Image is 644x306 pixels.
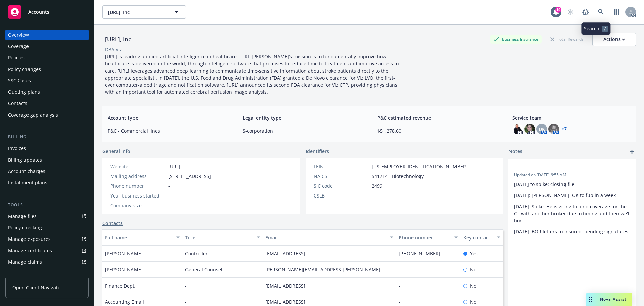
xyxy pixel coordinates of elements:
div: Installment plans [8,177,47,188]
span: [PERSON_NAME] [105,266,143,273]
a: SSC Cases [5,75,89,86]
button: Nova Assist [586,293,632,306]
div: Website [110,163,166,170]
a: [EMAIL_ADDRESS] [265,299,311,305]
a: Search [594,5,608,19]
a: [EMAIL_ADDRESS] [265,250,311,257]
a: Start snowing [563,5,577,19]
div: Company size [110,202,166,209]
span: 541714 - Biotechnology [372,173,424,180]
div: Title [185,234,253,241]
a: [URL] [168,163,180,170]
div: SIC code [314,182,369,189]
span: General Counsel [185,266,222,273]
div: Manage BORs [8,268,40,279]
div: Total Rewards [547,35,587,43]
a: - [399,299,406,305]
a: Contacts [5,98,89,109]
div: Drag to move [586,293,595,306]
p: [DATE]: BOR letters to insured, pending signatures [514,228,631,235]
button: Title [182,229,263,246]
a: Billing updates [5,155,89,165]
div: [URL], Inc [102,35,134,44]
a: Overview [5,30,89,40]
a: Installment plans [5,177,89,188]
span: Nova Assist [600,296,627,302]
span: - [168,182,170,189]
div: 19 [555,7,561,13]
a: Manage exposures [5,234,89,245]
span: No [470,266,476,273]
a: Quoting plans [5,87,89,97]
div: Coverage [8,41,29,52]
span: - [372,192,373,199]
p: [DATE]: Spike: He is going to bind coverage for the GL with another broker due to timing and then... [514,203,631,224]
div: SSC Cases [8,75,31,86]
a: Report a Bug [579,5,592,19]
div: -Updated on [DATE] 6:55 AM[DATE] to spike: closing file[DATE]: [PERSON_NAME]: OK to fup in a week... [508,159,636,241]
div: Phone number [399,234,450,241]
div: Billing updates [8,155,42,165]
div: Contacts [8,98,28,109]
div: Invoices [8,143,26,154]
div: Manage claims [8,257,42,267]
span: General info [102,148,130,155]
span: Yes [470,250,478,257]
span: P&C - Commercial lines [108,127,226,134]
a: Manage BORs [5,268,89,279]
span: [STREET_ADDRESS] [168,173,211,180]
button: Actions [592,33,636,46]
span: - [168,202,170,209]
img: photo [512,124,523,134]
img: photo [524,124,535,134]
div: Quoting plans [8,87,40,97]
div: Year business started [110,192,166,199]
span: P&C estimated revenue [377,114,496,121]
div: Tools [5,202,89,208]
div: FEIN [314,163,369,170]
a: Policy checking [5,222,89,233]
span: Accounting Email [105,298,144,305]
span: Notes [508,148,522,156]
a: [PERSON_NAME][EMAIL_ADDRESS][PERSON_NAME] [265,266,386,273]
div: Phone number [110,182,166,189]
span: [URL], Inc [108,9,166,16]
div: DBA: Viz [105,46,122,53]
a: [EMAIL_ADDRESS] [265,282,311,289]
a: Accounts [5,3,89,21]
a: - [399,266,406,273]
p: [DATE]: [PERSON_NAME]: OK to fup in a week [514,192,631,199]
span: [US_EMPLOYER_IDENTIFICATION_NUMBER] [372,163,468,170]
a: Manage certificates [5,245,89,256]
a: Policies [5,52,89,63]
span: Controller [185,250,208,257]
span: Open Client Navigator [12,284,62,291]
span: - [185,282,187,289]
button: Full name [102,229,182,246]
a: [PHONE_NUMBER] [399,250,446,257]
div: Coverage gap analysis [8,110,58,120]
div: Policy checking [8,222,42,233]
div: Manage certificates [8,245,52,256]
div: Policies [8,52,25,63]
div: Overview [8,30,29,40]
button: Key contact [461,229,503,246]
div: Email [265,234,386,241]
div: Policy changes [8,64,41,75]
span: Identifiers [306,148,329,155]
span: - [168,192,170,199]
div: Manage files [8,211,37,222]
a: Invoices [5,143,89,154]
a: +7 [562,127,567,131]
div: Mailing address [110,173,166,180]
a: add [628,148,636,156]
a: Contacts [102,220,123,227]
div: NAICS [314,173,369,180]
div: Manage exposures [8,234,51,245]
span: Finance Dept [105,282,135,289]
div: Billing [5,134,89,140]
p: [DATE] to spike: closing file [514,181,631,188]
a: Coverage [5,41,89,52]
button: [URL], Inc [102,5,186,19]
